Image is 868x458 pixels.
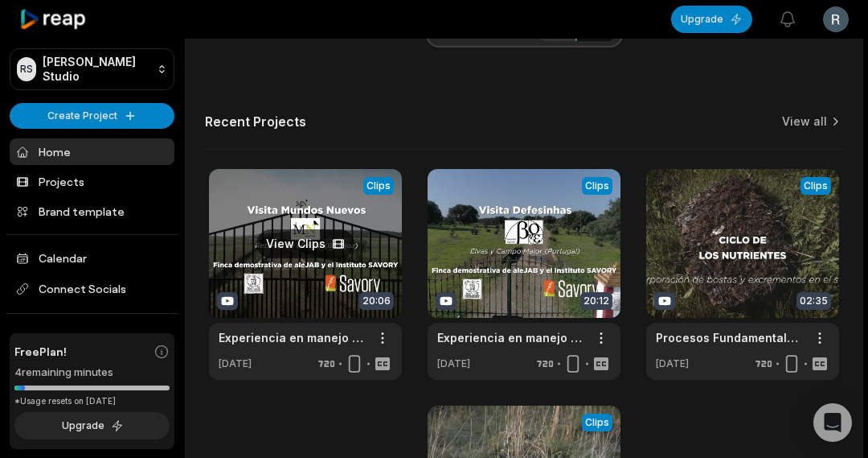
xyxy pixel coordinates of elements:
[43,55,150,84] p: [PERSON_NAME] Studio
[17,57,36,81] div: RS
[782,113,827,130] a: View all
[14,365,170,381] div: 4 remaining minutes
[656,329,804,346] a: Procesos Fundamentales en la Dehesa : Ciclo de Nutrientes, por [PERSON_NAME]
[671,6,752,33] button: Upgrade
[10,198,174,225] a: Brand template
[10,274,174,303] span: Connect Socials
[205,113,306,130] h2: Recent Projects
[10,168,174,195] a: Projects
[437,329,585,346] a: Experiencia en manejo holístico en la Finca Defesinhas ([GEOGRAPHIC_DATA]-[GEOGRAPHIC_DATA])
[14,343,67,360] span: Free Plan!
[10,245,174,271] a: Calendar
[219,329,366,346] a: Experiencia en manejo holístico en la Finca Mundos Nuevos ([GEOGRAPHIC_DATA])
[813,403,852,442] div: Open Intercom Messenger
[14,395,170,407] div: *Usage resets on [DATE]
[10,138,174,165] a: Home
[14,412,170,439] button: Upgrade
[10,103,174,129] button: Create Project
